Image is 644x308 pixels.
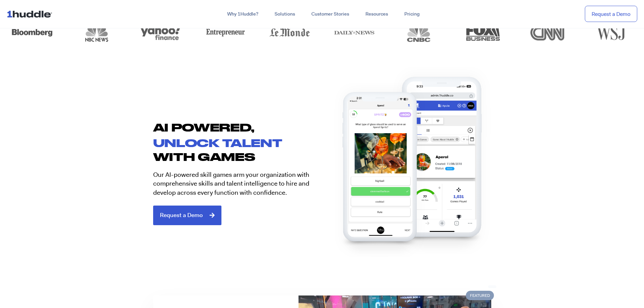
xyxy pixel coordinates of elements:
[153,151,322,162] h2: with games
[395,23,442,42] img: logo_cnbc
[357,8,396,20] a: Resources
[153,206,221,225] a: Request a Demo
[331,23,378,42] img: logo_dailynews
[386,23,451,42] div: 1 of 12
[258,23,322,42] a: logo_lemonde
[160,212,203,218] span: Request a Demo
[515,23,580,42] a: logo_cnn
[193,23,258,42] div: 10 of 12
[129,23,193,42] a: logo_yahoo
[129,23,193,42] div: 9 of 12
[202,23,249,42] img: logo_entrepreneur
[322,23,387,42] div: 12 of 12
[65,23,129,42] a: logo_nbc
[466,291,494,300] span: Featured
[7,7,55,20] img: ...
[451,23,516,42] a: logo_fox
[515,23,580,42] div: 3 of 12
[266,8,303,20] a: Solutions
[8,23,56,42] img: logo_bloomberg
[303,8,357,20] a: Customer Stories
[258,23,322,42] div: 11 of 12
[386,23,451,42] a: logo_cnbc
[153,120,322,134] h2: AI POWERED,
[65,23,129,42] div: 8 of 12
[322,23,387,42] a: logo_dailynews
[193,23,258,42] a: logo_entrepreneur
[219,8,266,20] a: Why 1Huddle?
[153,138,322,148] h2: unlock talent
[153,170,317,197] p: Our AI-powered skill games arm your organization with comprehensive skills and talent intelligenc...
[524,23,571,42] img: logo_cnn
[585,6,637,22] a: Request a Demo
[137,23,185,42] img: logo_yahoo
[396,8,428,20] a: Pricing
[73,23,120,42] img: logo_nbc
[266,23,313,42] img: logo_lemonde
[459,23,507,42] img: logo_fox
[451,23,516,42] div: 2 of 12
